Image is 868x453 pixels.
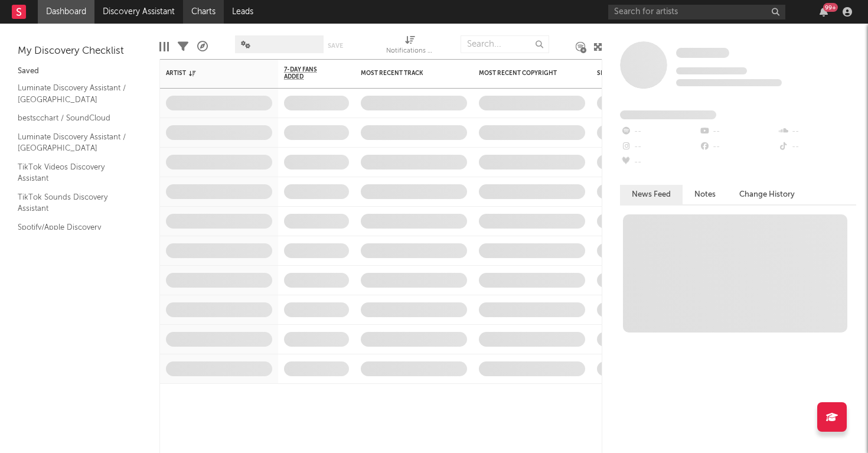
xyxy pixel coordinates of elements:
div: Notifications (Artist) [386,44,433,58]
input: Search... [461,35,549,53]
div: Notifications (Artist) [386,30,433,64]
div: -- [620,124,699,139]
div: A&R Pipeline [197,30,208,64]
div: -- [699,124,777,139]
div: Edit Columns [159,30,169,64]
div: Filters [178,30,188,64]
div: -- [778,124,856,139]
div: Most Recent Copyright [479,70,567,77]
input: Search for artists [608,5,785,19]
a: Some Artist [676,47,729,59]
div: Spotify Monthly Listeners [597,70,686,77]
span: Some Artist [676,48,729,58]
span: 7-Day Fans Added [284,66,331,80]
div: Saved [18,64,142,79]
a: TikTok Videos Discovery Assistant [18,161,130,185]
div: Artist [166,70,254,77]
button: Change History [727,185,807,204]
div: My Discovery Checklist [18,44,142,58]
div: Most Recent Track [361,70,449,77]
div: -- [699,139,777,155]
button: News Feed [620,185,683,204]
div: 99 + [823,3,838,12]
span: 0 fans last week [676,79,782,86]
div: -- [778,139,856,155]
div: -- [620,139,699,155]
a: TikTok Sounds Discovery Assistant [18,191,130,215]
button: Notes [683,185,727,204]
span: Fans Added by Platform [620,110,716,119]
button: 99+ [820,7,828,17]
a: Luminate Discovery Assistant / [GEOGRAPHIC_DATA] [18,131,130,155]
a: Luminate Discovery Assistant / [GEOGRAPHIC_DATA] [18,82,130,106]
a: Spotify/Apple Discovery Assistant [18,221,130,245]
button: Save [328,43,343,49]
a: bestscchart / SoundCloud [18,112,130,125]
div: -- [620,155,699,170]
span: Tracking Since: [DATE] [676,67,747,74]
